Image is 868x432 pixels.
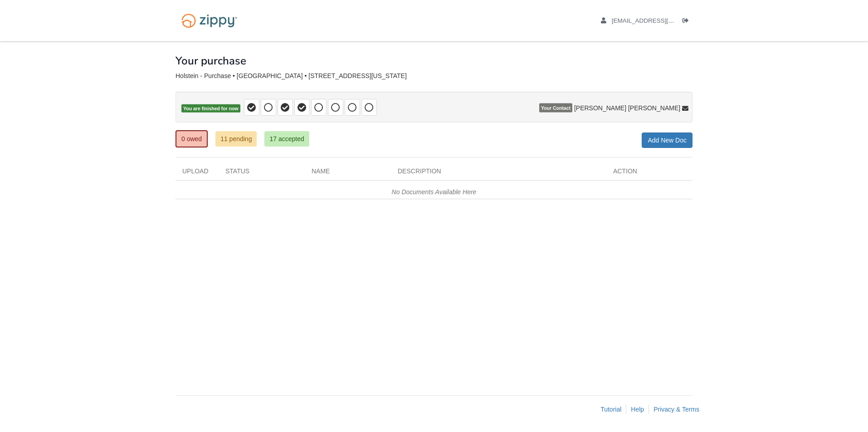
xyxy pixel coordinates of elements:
a: Help [631,406,644,413]
a: Tutorial [600,406,621,413]
span: Your Contact [539,103,572,113]
div: Name [305,167,391,180]
div: Holstein - Purchase • [GEOGRAPHIC_DATA] • [STREET_ADDRESS][US_STATE] [176,72,692,80]
a: edit profile [601,17,716,26]
a: 17 accepted [264,131,309,147]
div: Action [606,167,692,180]
span: kaylaholstein016@gmail.com [612,17,716,24]
a: Privacy & Terms [653,406,699,413]
em: No Documents Available Here [392,188,477,196]
a: 11 pending [215,131,257,147]
a: Add New Doc [642,133,692,148]
img: Logo [176,9,243,32]
a: 0 owed [176,130,208,147]
div: Upload [176,167,219,180]
span: [PERSON_NAME] [PERSON_NAME] [574,103,680,113]
h1: Your purchase [176,55,246,67]
div: Description [391,167,606,180]
span: You are finished for now [181,104,240,113]
a: Log out [683,17,692,26]
div: Status [219,167,305,180]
